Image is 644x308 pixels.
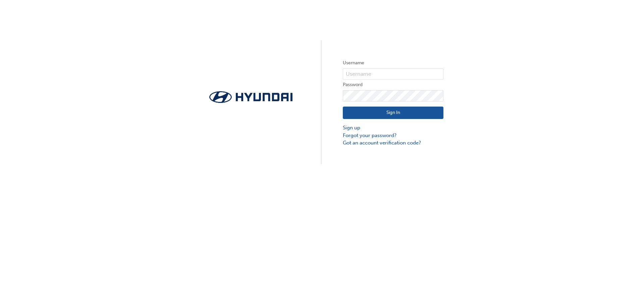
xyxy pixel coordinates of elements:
a: Forgot your password? [343,132,443,139]
label: Password [343,81,443,89]
label: Username [343,59,443,67]
input: Username [343,68,443,80]
a: Got an account verification code? [343,139,443,147]
button: Sign In [343,107,443,119]
img: Trak [201,89,301,105]
a: Sign up [343,124,443,132]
